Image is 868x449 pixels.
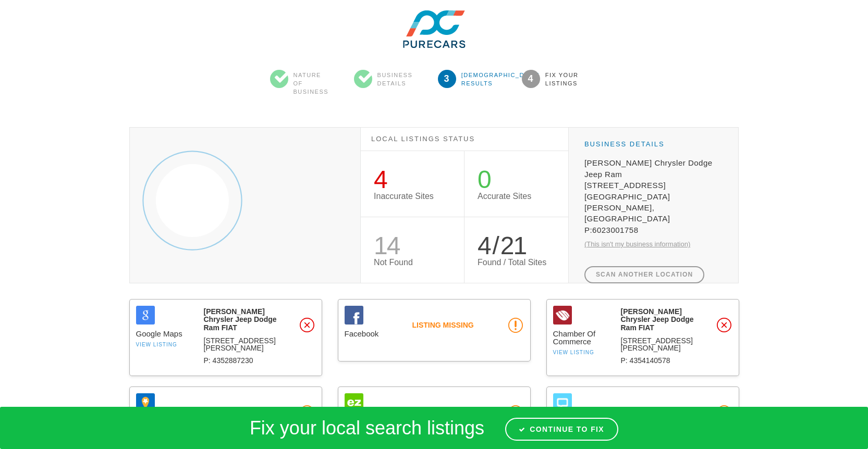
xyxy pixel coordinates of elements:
[300,318,314,332] img: listing-inaccurate.svg
[584,240,690,248] a: (This isn't my business information)
[204,357,279,364] p: P: 4352887230
[621,308,696,332] h3: [PERSON_NAME] Chrysler Jeep Dodge Ram FIAT
[374,192,451,201] p: Inaccurate Sites
[136,330,193,338] span: Google Maps
[522,70,540,88] span: 4
[385,10,484,48] img: GsEXJj1dRr2yxwfCSclf.png
[250,417,484,439] span: Fix your local search listings
[584,180,723,224] span: [STREET_ADDRESS] [GEOGRAPHIC_DATA][PERSON_NAME], [GEOGRAPHIC_DATA]
[372,71,417,88] span: Business Details
[345,306,363,325] img: Facebook
[553,393,572,412] img: Judys Book
[478,166,491,193] span: 0
[621,357,696,364] p: P: 4354140578
[493,232,498,259] span: /
[478,258,555,267] p: Found / Total Sites
[621,337,696,352] p: [STREET_ADDRESS][PERSON_NAME]
[374,258,451,267] p: Not Found
[288,71,333,96] span: Nature of Business
[584,224,723,235] span: P:6023001758
[136,342,177,347] a: View Listing
[204,308,279,332] h3: [PERSON_NAME] Chrysler Jeep Dodge Ram FIAT
[300,405,315,420] img: listing-missing.svg
[345,330,402,338] span: Facebook
[136,393,155,412] img: Opendi
[584,157,723,180] span: [PERSON_NAME] Chrysler Dodge Jeep Ram
[553,306,572,325] img: Chamber Of Commerce
[456,71,500,88] span: [DEMOGRAPHIC_DATA] Results
[717,405,732,420] img: listing-missing.svg
[505,418,618,441] a: Continue to fix
[584,141,723,148] h3: Business Details
[540,71,584,88] span: Fix your Listings
[345,393,363,412] img: EZLocal
[553,350,594,355] a: View Listing
[508,318,523,333] img: listing-missing.svg
[553,330,610,345] span: Chamber Of Commerce
[412,321,487,329] h3: Listing missing
[478,232,491,259] span: 4
[136,306,155,325] img: Google Maps
[361,127,568,151] h3: Local Listings Status
[478,192,555,201] p: Accurate Sites
[204,337,279,352] p: [STREET_ADDRESS][PERSON_NAME]
[584,266,705,283] a: Scan another location
[374,166,387,193] span: 4
[374,232,399,259] span: 14
[500,232,526,259] span: 21
[508,405,523,420] img: listing-missing.svg
[438,70,456,88] span: 3
[717,318,731,332] img: listing-inaccurate.svg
